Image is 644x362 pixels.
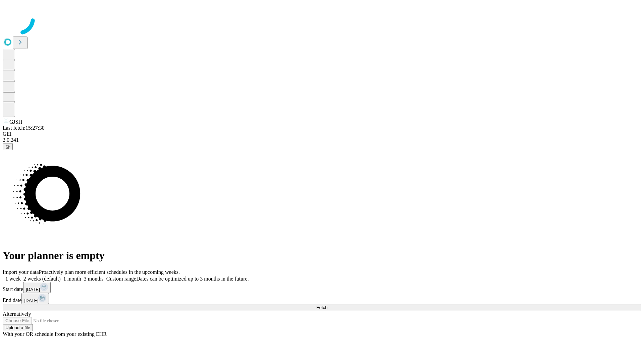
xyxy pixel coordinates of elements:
[39,269,180,275] span: Proactively plan more efficient schedules in the upcoming weeks.
[316,305,327,310] span: Fetch
[3,282,641,293] div: Start date
[23,276,61,282] span: 2 weeks (default)
[84,276,104,282] span: 3 months
[3,249,641,262] h1: Your planner is empty
[3,137,641,143] div: 2.0.241
[3,311,31,317] span: Alternatively
[106,276,136,282] span: Custom range
[3,269,39,275] span: Import your data
[24,298,38,303] span: [DATE]
[63,276,81,282] span: 1 month
[5,144,10,149] span: @
[3,304,641,311] button: Fetch
[3,125,45,131] span: Last fetch: 15:27:30
[3,331,107,337] span: With your OR schedule from your existing EHR
[23,282,51,293] button: [DATE]
[26,287,40,292] span: [DATE]
[3,324,33,331] button: Upload a file
[136,276,249,282] span: Dates can be optimized up to 3 months in the future.
[3,143,13,150] button: @
[3,131,641,137] div: GEI
[3,293,641,304] div: End date
[5,276,21,282] span: 1 week
[21,293,49,304] button: [DATE]
[9,119,22,125] span: GJSH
